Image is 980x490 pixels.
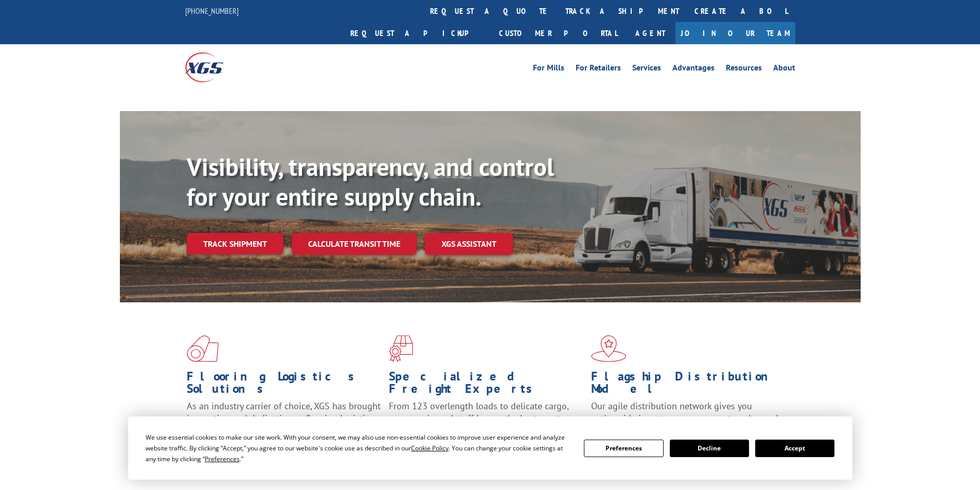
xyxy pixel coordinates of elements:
a: Customer Portal [491,22,625,44]
a: Calculate transit time [292,233,417,255]
a: Advantages [672,64,715,75]
h1: Specialized Freight Experts [389,370,583,400]
button: Decline [670,440,749,457]
a: [PHONE_NUMBER] [185,6,239,16]
h1: Flooring Logistics Solutions [187,370,381,400]
img: xgs-icon-flagship-distribution-model-red [591,335,627,362]
button: Preferences [584,440,663,457]
a: Track shipment [187,233,283,255]
button: Accept [755,440,834,457]
a: Request a pickup [343,22,491,44]
span: As an industry carrier of choice, XGS has brought innovation and dedication to flooring logistics... [187,400,381,437]
div: We use essential cookies to make our site work. With your consent, we may also use non-essential ... [146,432,572,464]
a: Resources [726,64,762,75]
h1: Flagship Distribution Model [591,370,786,400]
a: About [773,64,795,75]
a: Services [632,64,661,75]
div: Cookie Consent Prompt [128,416,852,480]
a: For Retailers [576,64,621,75]
p: From 123 overlength loads to delicate cargo, our experienced staff knows the best way to move you... [389,400,583,446]
a: Agent [625,22,675,44]
a: For Mills [533,64,564,75]
a: XGS ASSISTANT [425,233,513,255]
b: Visibility, transparency, and control for your entire supply chain. [187,151,554,212]
a: Join Our Team [675,22,795,44]
img: xgs-icon-total-supply-chain-intelligence-red [187,335,219,362]
span: Cookie Policy [411,444,449,452]
span: Our agile distribution network gives you nationwide inventory management on demand. [591,400,780,424]
span: Preferences [205,455,240,463]
img: xgs-icon-focused-on-flooring-red [389,335,413,362]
